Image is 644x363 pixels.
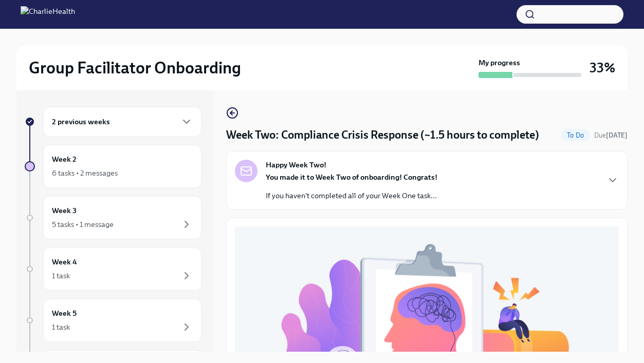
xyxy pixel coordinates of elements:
h6: Week 2 [52,154,77,165]
div: 1 task [52,271,70,281]
div: 5 tasks • 1 message [52,219,114,230]
h6: Week 4 [52,256,77,268]
span: To Do [561,131,590,139]
h3: 33% [590,59,615,77]
a: Week 51 task [25,299,201,342]
span: Due [594,131,628,139]
strong: Happy Week Two! [266,160,326,170]
div: 6 tasks • 2 messages [52,168,118,178]
strong: My progress [479,58,520,68]
a: Week 26 tasks • 2 messages [25,145,201,188]
p: If you haven't completed all of your Week One task... [266,190,437,201]
div: 2 previous weeks [43,107,201,137]
strong: [DATE] [606,131,628,139]
h6: Week 5 [52,308,77,319]
img: CharlieHealth [21,6,75,23]
h2: Group Facilitator Onboarding [29,58,241,78]
strong: You made it to Week Two of onboarding! Congrats! [266,173,437,182]
div: 1 task [52,322,70,332]
h4: Week Two: Compliance Crisis Response (~1.5 hours to complete) [226,127,539,143]
a: Week 41 task [25,247,201,291]
h6: Week 3 [52,205,77,216]
span: October 6th, 2025 10:00 [594,130,628,140]
a: Week 35 tasks • 1 message [25,196,201,239]
h6: 2 previous weeks [52,116,110,127]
